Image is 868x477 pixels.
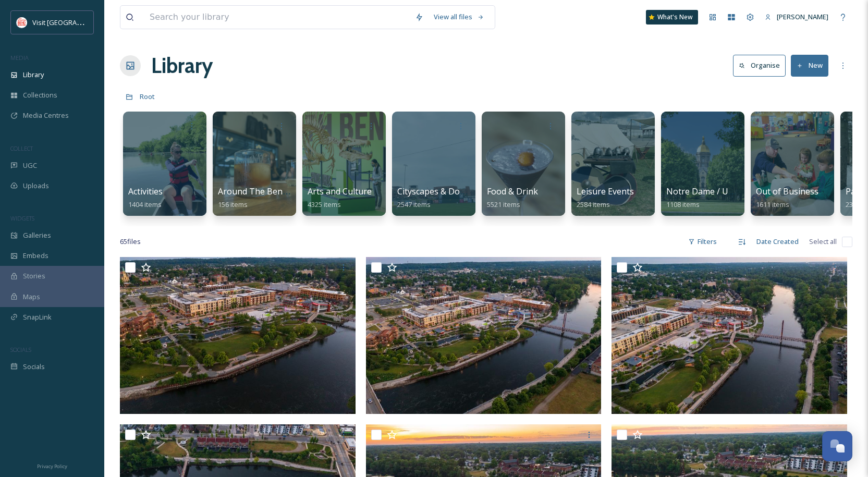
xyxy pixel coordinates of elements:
[646,10,698,25] a: What's New
[822,431,852,461] button: Open Chat
[760,7,834,27] a: [PERSON_NAME]
[666,186,768,197] span: Notre Dame / Universities
[32,17,113,27] span: Visit [GEOGRAPHIC_DATA]
[10,214,34,222] span: WIDGETS
[37,459,67,472] a: Privacy Policy
[10,144,33,152] span: COLLECT
[683,231,722,252] div: Filters
[140,92,155,101] span: Root
[23,230,51,240] span: Galleries
[612,257,847,414] img: Mishawaka Riverwalk Aerial 09.jpg
[151,50,213,81] a: Library
[17,17,27,28] img: vsbm-stackedMISH_CMYKlogo2017.jpg
[128,186,163,197] span: Activities
[809,237,837,247] span: Select all
[577,200,610,209] span: 2584 items
[23,292,40,302] span: Maps
[397,187,495,209] a: Cityscapes & Downtowns2547 items
[751,231,804,252] div: Date Created
[128,200,162,209] span: 1404 items
[23,181,49,191] span: Uploads
[733,55,791,76] a: Organise
[23,312,52,322] span: SnapLink
[308,186,372,197] span: Arts and Culture
[128,187,163,209] a: Activities1404 items
[487,200,520,209] span: 5521 items
[366,257,602,414] img: Mishawaka Riverwalk Aerial 10.jpg
[756,200,789,209] span: 1611 items
[397,186,495,197] span: Cityscapes & Downtowns
[487,187,538,209] a: Food & Drink5521 items
[23,111,69,120] span: Media Centres
[308,187,372,209] a: Arts and Culture4325 items
[429,7,490,27] a: View all files
[397,200,431,209] span: 2547 items
[23,251,48,261] span: Embeds
[487,186,538,197] span: Food & Drink
[120,237,141,247] span: 65 file s
[144,6,410,29] input: Search your library
[777,12,828,21] span: [PERSON_NAME]
[23,271,45,281] span: Stories
[10,346,31,353] span: SOCIALS
[218,200,248,209] span: 156 items
[666,187,768,209] a: Notre Dame / Universities1108 items
[666,200,700,209] span: 1108 items
[37,463,67,470] span: Privacy Policy
[577,186,634,197] span: Leisure Events
[23,161,37,170] span: UGC
[140,90,155,103] a: Root
[791,55,828,76] button: New
[23,90,57,100] span: Collections
[218,186,313,197] span: Around The Bend Series
[10,54,29,62] span: MEDIA
[23,70,44,80] span: Library
[577,187,634,209] a: Leisure Events2584 items
[308,200,341,209] span: 4325 items
[733,55,786,76] button: Organise
[218,187,313,209] a: Around The Bend Series156 items
[23,362,45,372] span: Socials
[120,257,356,414] img: Mishawaka Riverwalk Aerial 11.jpg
